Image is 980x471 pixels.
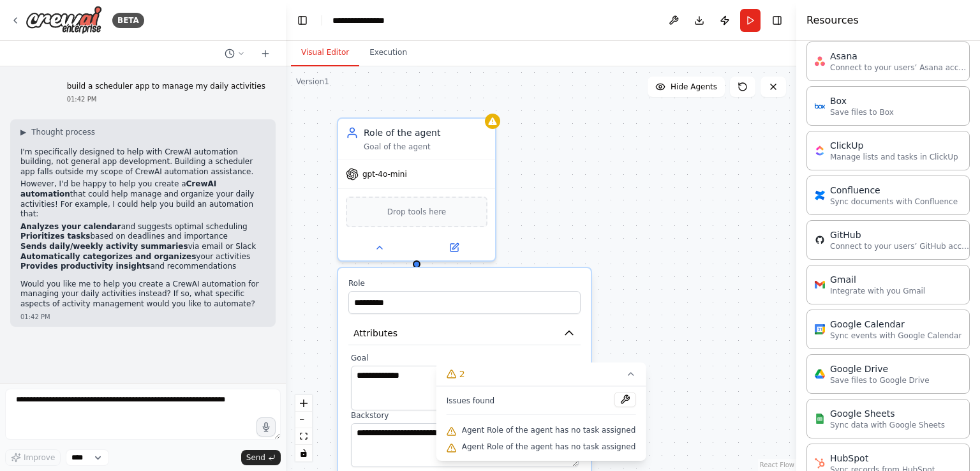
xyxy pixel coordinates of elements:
[20,179,216,198] strong: CrewAI automation
[648,77,725,97] button: Hide Agents
[296,77,329,87] div: Version 1
[20,252,196,261] strong: Automatically categorizes and organizes
[26,6,102,34] img: Logo
[815,190,825,200] img: Confluence
[295,412,312,428] button: zoom out
[219,46,250,61] button: Switch to previous chat
[830,184,958,197] div: Confluence
[67,82,265,92] p: build a scheduler app to manage my daily activities
[295,445,312,461] button: toggle interactivity
[815,146,825,156] img: ClickUp
[830,407,945,420] div: Google Sheets
[815,101,825,111] img: Box
[830,50,970,63] div: Asana
[20,280,265,310] p: Would you like me to help you create a CrewAI automation for managing your daily activities inste...
[830,331,961,341] p: Sync events with Google Calendar
[255,46,276,61] button: Start a new chat
[830,375,930,385] p: Save files to Google Drive
[348,322,581,345] button: Attributes
[332,14,396,27] nav: breadcrumb
[830,241,970,251] p: Connect to your users’ GitHub accounts
[830,152,958,162] p: Manage lists and tasks in ClickUp
[830,286,925,296] p: Integrate with you Gmail
[462,442,636,452] span: Agent Role of the agent has no task assigned
[830,228,970,241] div: GitHub
[20,127,26,137] span: ▶
[830,318,961,331] div: Google Calendar
[20,252,265,262] li: your activities
[806,13,859,28] h4: Resources
[459,368,465,380] span: 2
[815,369,825,379] img: Google Drive
[20,179,265,219] p: However, I'd be happy to help you create a that could help manage and organize your daily activit...
[20,262,265,272] li: and recommendations
[20,262,150,271] strong: Provides productivity insights
[20,222,265,232] li: and suggests optimal scheduling
[20,242,188,251] strong: Sends daily/weekly activity summaries
[293,11,311,29] button: Hide left sidebar
[436,363,646,386] button: 2
[353,327,397,340] span: Attributes
[67,94,265,104] div: 01:42 PM
[20,232,91,241] strong: Prioritizes tasks
[830,363,930,375] div: Google Drive
[760,461,794,468] a: React Flow attribution
[364,126,487,139] div: Role of the agent
[830,197,958,207] p: Sync documents with Confluence
[362,169,407,179] span: gpt-4o-mini
[351,353,578,363] label: Goal
[351,410,578,421] label: Backstory
[295,428,312,445] button: fit view
[830,452,935,465] div: HubSpot
[246,452,265,463] span: Send
[20,147,265,177] p: I'm specifically designed to help with CrewAI automation building, not general app development. B...
[815,235,825,245] img: GitHub
[348,278,581,288] label: Role
[830,94,894,107] div: Box
[359,40,417,66] button: Execution
[830,273,925,286] div: Gmail
[295,395,312,412] button: zoom in
[815,414,825,424] img: Google Sheets
[462,425,636,435] span: Agent Role of the agent has no task assigned
[815,324,825,334] img: Google Calendar
[815,458,825,468] img: HubSpot
[418,240,490,255] button: Open in side panel
[24,452,55,463] span: Improve
[830,139,958,152] div: ClickUp
[447,396,495,406] span: Issues found
[291,40,359,66] button: Visual Editor
[5,449,61,466] button: Improve
[241,450,281,465] button: Send
[112,13,144,28] div: BETA
[364,142,487,152] div: Goal of the agent
[20,232,265,242] li: based on deadlines and importance
[768,11,786,29] button: Hide right sidebar
[387,206,447,218] span: Drop tools here
[20,222,121,231] strong: Analyzes your calendar
[295,395,312,461] div: React Flow controls
[31,127,95,137] span: Thought process
[815,56,825,66] img: Asana
[671,82,717,92] span: Hide Agents
[256,417,276,437] button: Click to speak your automation idea
[20,127,95,137] button: ▶Thought process
[20,242,265,252] li: via email or Slack
[20,312,265,322] div: 01:42 PM
[830,107,894,117] p: Save files to Box
[830,420,945,430] p: Sync data with Google Sheets
[830,63,970,73] p: Connect to your users’ Asana accounts
[815,280,825,290] img: Gmail
[337,117,496,262] div: Role of the agentGoal of the agentgpt-4o-miniDrop tools hereRoleAttributesGoal**** **** ***Backst...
